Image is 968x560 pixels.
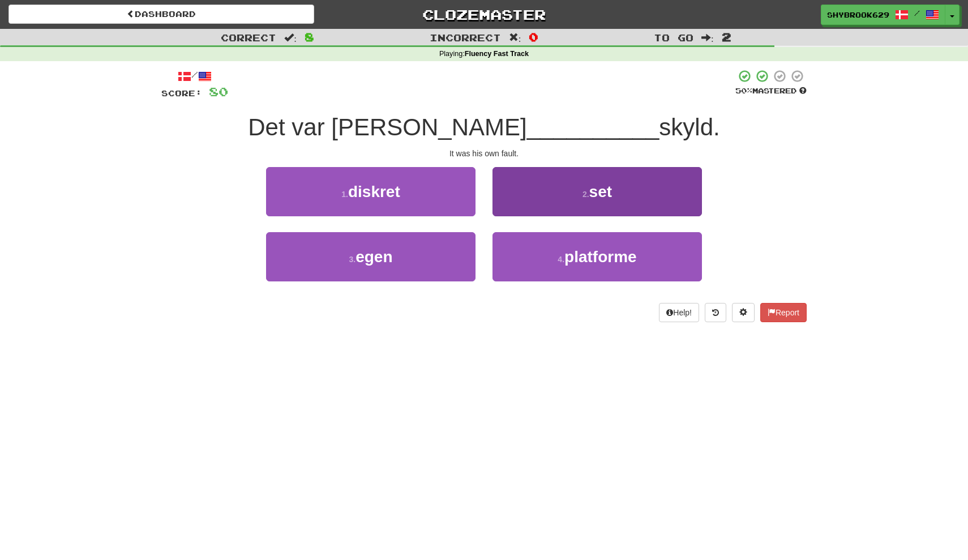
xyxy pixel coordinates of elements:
span: skyld. [659,114,719,140]
span: Det var [PERSON_NAME] [248,114,526,140]
a: Clozemaster [331,5,637,24]
span: 2 [722,30,731,44]
span: / [914,9,920,17]
button: Help! [659,303,699,322]
a: Dashboard [8,5,314,24]
span: 50 % [735,86,752,95]
small: 2 . [582,190,589,199]
small: 3 . [349,255,355,264]
span: set [589,183,612,200]
span: To go [654,32,693,43]
small: 1 . [341,190,348,199]
span: 80 [209,84,228,99]
div: Mastered [735,86,807,96]
span: platforme [564,248,637,266]
a: ShyBrook629 / [821,5,945,25]
span: Correct [221,32,276,43]
button: 3.egen [266,232,476,281]
span: : [509,33,521,42]
span: __________ [527,114,659,140]
span: 8 [305,30,314,44]
span: ShyBrook629 [827,10,889,20]
span: egen [355,248,392,266]
button: 2.set [492,167,702,216]
span: Score: [161,88,202,98]
small: 4 . [558,255,564,264]
strong: Fluency Fast Track [465,50,529,58]
button: 1.diskret [266,167,476,216]
button: Report [760,303,807,322]
span: : [284,33,297,42]
div: It was his own fault. [161,148,807,159]
button: Round history (alt+y) [705,303,726,322]
span: Incorrect [430,32,501,43]
div: / [161,69,228,83]
span: 0 [529,30,538,44]
span: : [701,33,714,42]
span: diskret [348,183,400,200]
button: 4.platforme [492,232,702,281]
